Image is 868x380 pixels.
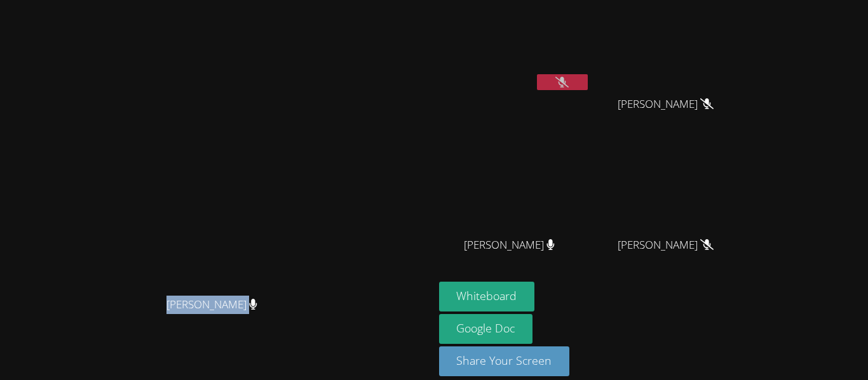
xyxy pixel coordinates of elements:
span: [PERSON_NAME] [166,296,257,314]
button: Share Your Screen [439,346,570,376]
button: Whiteboard [439,282,535,311]
span: [PERSON_NAME] [464,236,555,254]
span: [PERSON_NAME] [618,95,714,114]
a: Google Doc [439,314,533,344]
span: [PERSON_NAME] [618,236,714,254]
